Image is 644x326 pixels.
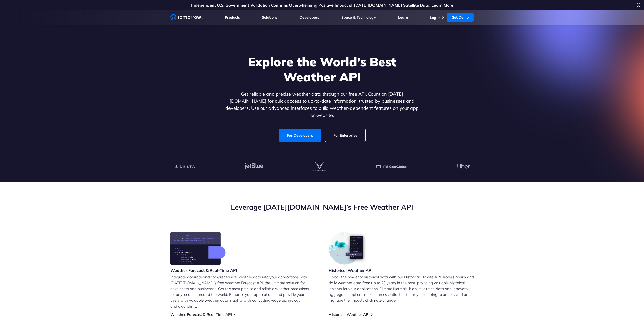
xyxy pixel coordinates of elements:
a: For Developers [279,129,321,142]
a: Home link [170,14,203,21]
a: Solutions [262,15,277,20]
h3: Weather Forecast & Real-Time API [170,268,237,273]
h3: Historical Weather API [329,268,373,273]
p: Integrate accurate and comprehensive weather data into your applications with [DATE][DOMAIN_NAME]... [170,274,316,309]
a: Historical Weather API [329,312,369,317]
a: Learn [398,15,408,20]
p: Get reliable and precise weather data through our free API. Count on [DATE][DOMAIN_NAME] for quic... [224,91,420,119]
a: Get Demo [447,13,474,22]
h1: Explore the World’s Best Weather API [224,54,420,84]
h2: Leverage [DATE][DOMAIN_NAME]’s Free Weather API [170,202,474,212]
a: Developers [300,15,319,20]
a: Weather Forecast & Real-Time API [170,312,232,317]
a: Log In [430,15,440,20]
a: Independent U.S. Government Validation Confirms Overwhelming Positive Impact of [DATE][DOMAIN_NAM... [191,3,453,8]
a: For Enterprise [325,129,365,142]
p: Unlock the power of historical data with our Historical Climate API. Access hourly and daily weat... [329,274,474,303]
a: Products [225,15,240,20]
a: Space & Technology [341,15,376,20]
